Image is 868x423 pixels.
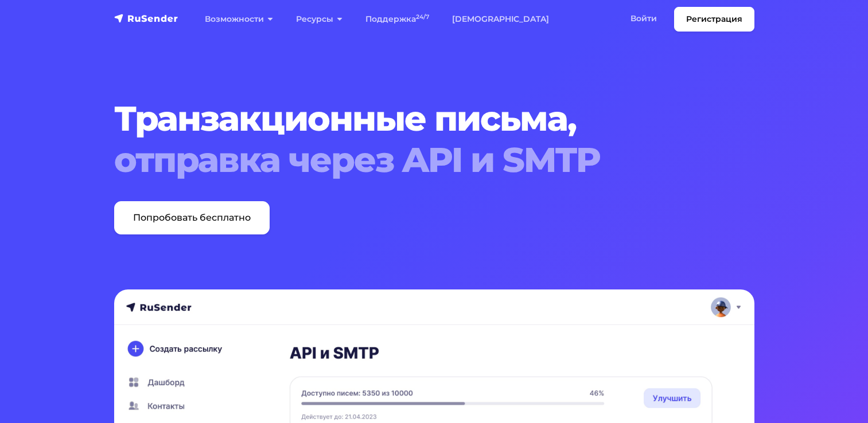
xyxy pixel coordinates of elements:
[114,201,270,234] a: Попробовать бесплатно
[441,7,560,31] a: [DEMOGRAPHIC_DATA]
[619,7,668,30] a: Войти
[354,7,441,31] a: Поддержка24/7
[285,7,354,31] a: Ресурсы
[114,139,700,181] span: отправка через API и SMTP
[114,13,178,24] img: RuSender
[114,98,700,181] h1: Транзакционные письма,
[674,7,754,32] a: Регистрация
[193,7,285,31] a: Возможности
[416,13,429,21] sup: 24/7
